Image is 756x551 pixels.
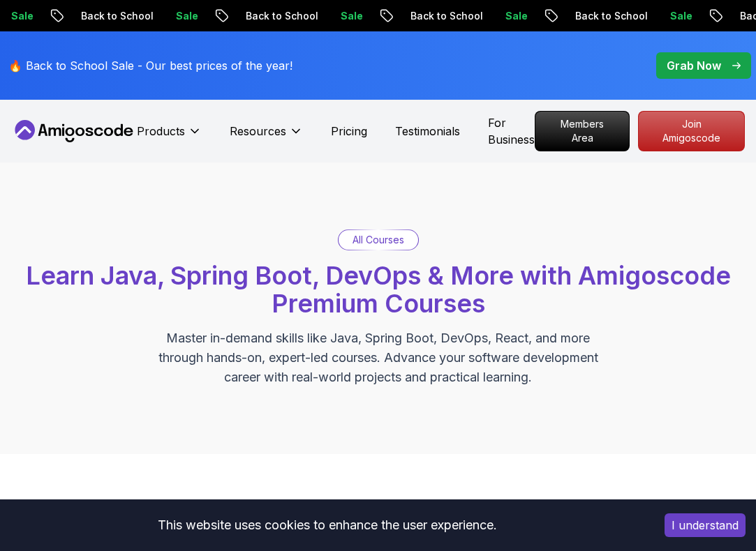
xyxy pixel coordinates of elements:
p: Sale [485,9,530,23]
a: For Business [488,114,535,148]
p: Join Amigoscode [639,112,744,151]
p: Sale [320,9,365,23]
p: Back to School [61,9,156,23]
button: Products [137,123,202,151]
a: Members Area [535,111,630,151]
p: Back to School [390,9,485,23]
p: Members Area [535,112,629,151]
p: Back to School [225,9,320,23]
a: Testimonials [395,123,460,139]
p: All Courses [353,233,404,247]
p: Master in-demand skills like Java, Spring Boot, DevOps, React, and more through hands-on, expert-... [144,329,613,387]
span: Learn Java, Spring Boot, DevOps & More with Amigoscode Premium Courses [26,260,731,319]
button: Accept cookies [665,513,746,537]
p: Sale [650,9,695,23]
p: 🔥 Back to School Sale - Our best prices of the year! [8,57,292,74]
p: Resources [230,123,286,139]
p: Products [137,123,185,139]
a: Pricing [331,123,367,139]
button: Resources [230,123,303,151]
p: Sale [156,9,200,23]
p: Grab Now [667,57,721,74]
div: This website uses cookies to enhance the user experience. [10,510,644,541]
p: Back to School [555,9,650,23]
a: Join Amigoscode [638,111,745,151]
